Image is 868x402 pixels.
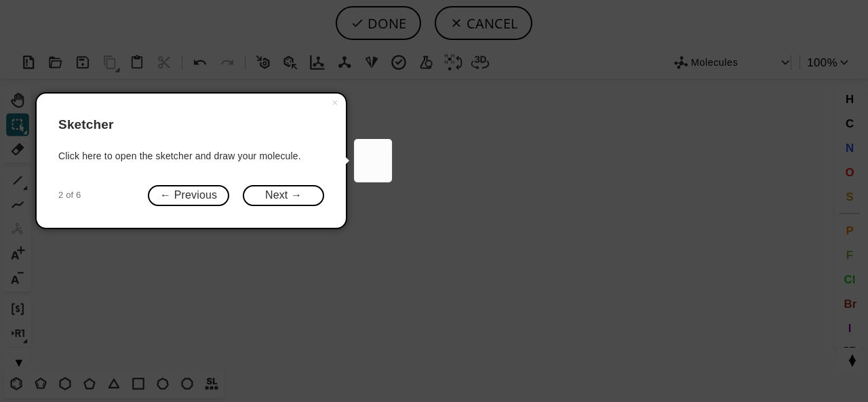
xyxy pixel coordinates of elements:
[58,188,81,202] span: 2 of 6
[324,94,346,113] button: Close
[58,104,324,146] header: Sketcher
[148,185,229,206] button: ← Previous
[243,185,324,206] button: Next →
[58,149,324,163] div: Click here to open the sketcher and draw your molecule.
